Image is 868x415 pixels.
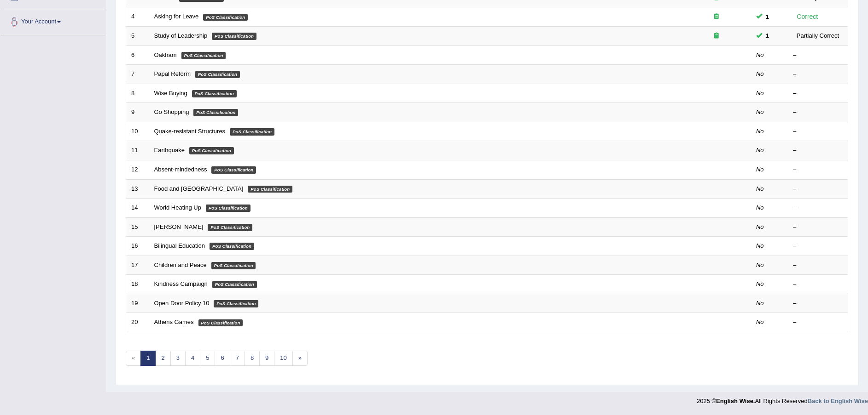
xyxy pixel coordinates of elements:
[154,242,205,249] a: Bilingual Education
[126,179,149,199] td: 13
[170,351,186,366] a: 3
[756,90,764,97] em: No
[0,9,105,32] a: Your Account
[154,204,201,211] a: World Heating Up
[214,300,258,307] em: PoS Classification
[762,12,773,22] span: You can still take this question
[155,351,170,366] a: 2
[793,318,843,327] div: –
[211,166,256,174] em: PoS Classification
[793,223,843,232] div: –
[793,70,843,79] div: –
[154,223,204,230] a: [PERSON_NAME]
[756,204,764,211] em: No
[200,351,215,366] a: 5
[756,280,764,287] em: No
[756,185,764,192] em: No
[756,166,764,173] em: No
[756,108,764,115] em: No
[126,275,149,294] td: 18
[211,262,256,269] em: PoS Classification
[756,70,764,77] em: No
[126,294,149,313] td: 19
[126,7,149,27] td: 4
[687,12,746,21] div: Exam occurring question
[126,27,149,46] td: 5
[756,223,764,230] em: No
[259,351,274,366] a: 9
[793,242,843,250] div: –
[793,165,843,174] div: –
[756,128,764,135] em: No
[126,351,141,366] span: «
[192,90,237,97] em: PoS Classification
[195,71,240,78] em: PoS Classification
[756,51,764,58] em: No
[126,84,149,103] td: 8
[154,32,208,39] a: Study of Leadership
[212,281,257,288] em: PoS Classification
[245,351,260,366] a: 8
[140,351,156,366] a: 1
[154,90,187,97] a: Wise Buying
[210,243,254,250] em: PoS Classification
[793,204,843,212] div: –
[154,318,194,325] a: Athens Games
[793,146,843,155] div: –
[212,33,256,40] em: PoS Classification
[697,392,868,405] div: 2025 © All Rights Reserved
[154,128,226,135] a: Quake-resistant Structures
[793,127,843,136] div: –
[126,122,149,141] td: 10
[154,280,208,287] a: Kindness Campaign
[248,186,292,193] em: PoS Classification
[126,217,149,237] td: 15
[154,108,189,115] a: Go Shopping
[126,65,149,84] td: 7
[126,45,149,65] td: 6
[230,351,245,366] a: 7
[756,262,764,268] em: No
[230,128,274,136] em: PoS Classification
[126,313,149,332] td: 20
[154,262,207,268] a: Children and Peace
[189,147,234,154] em: PoS Classification
[274,351,292,366] a: 10
[126,237,149,256] td: 16
[154,166,207,173] a: Absent-mindedness
[154,300,210,307] a: Open Door Policy 10
[126,256,149,275] td: 17
[208,224,252,231] em: PoS Classification
[793,261,843,270] div: –
[193,109,238,116] em: PoS Classification
[198,319,243,327] em: PoS Classification
[793,299,843,308] div: –
[154,185,244,192] a: Food and [GEOGRAPHIC_DATA]
[126,141,149,160] td: 11
[206,205,250,212] em: PoS Classification
[756,147,764,153] em: No
[716,398,755,404] strong: English Wise.
[154,51,177,58] a: Oakham
[292,351,308,366] a: »
[126,103,149,122] td: 9
[793,31,843,40] div: Partially Correct
[154,70,191,77] a: Papal Reform
[154,13,199,20] a: Asking for Leave
[756,318,764,325] em: No
[808,398,868,404] a: Back to English Wise
[793,11,822,22] div: Correct
[181,52,226,59] em: PoS Classification
[793,108,843,117] div: –
[203,14,248,21] em: PoS Classification
[215,351,230,366] a: 6
[756,242,764,249] em: No
[793,185,843,193] div: –
[687,32,746,40] div: Exam occurring question
[756,300,764,307] em: No
[126,160,149,179] td: 12
[793,89,843,98] div: –
[762,31,773,40] span: You can still take this question
[793,51,843,60] div: –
